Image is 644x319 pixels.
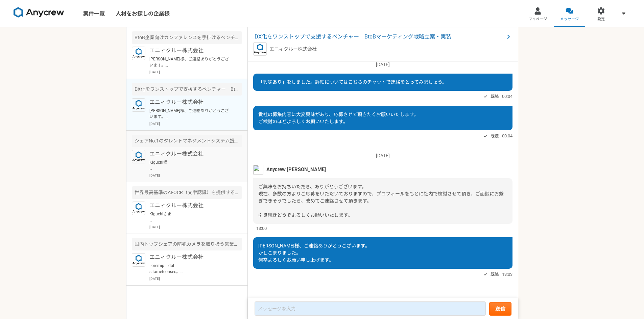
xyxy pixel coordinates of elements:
[132,253,145,267] img: logo_text_blue_01.png
[149,263,233,275] p: Loremip dol sitametconsec。 ・adIpiscingelitsedd（eiusmo、tempori）utlabor etdolo。 magnaaliquaenimadmi...
[491,132,499,140] span: 既読
[132,238,242,250] div: 国内トップシェアの防犯カメラを取り扱う営業代理店 BtoBマーケティング
[149,224,242,230] p: [DATE]
[255,33,504,41] span: DX化をワンストップで支援するベンチャー BtoBマーケティング戦略立案・実装
[149,276,242,281] p: [DATE]
[132,186,242,199] div: 世界最高基準のAI-OCR（文字認識）を提供するメガベンチャー パートナー営業
[132,150,145,163] img: logo_text_blue_01.png
[132,135,242,147] div: シェアNo.1のタレントマネジメントシステム提供の上場企業 エンプラ向けセールス
[149,121,242,126] p: [DATE]
[149,253,233,261] p: エニィクルー株式会社
[253,165,263,175] img: %E3%83%95%E3%82%9A%E3%83%AD%E3%83%95%E3%82%A3%E3%83%BC%E3%83%AB%E7%94%BB%E5%83%8F%E3%81%AE%E3%82%...
[258,243,370,263] span: [PERSON_NAME]様、ご連絡ありがとうございます。 かしこまりました。 何卒よろしくお願い申し上げます。
[149,211,233,223] p: Kiguchiさま 重ねてすみません。 こちら別件でして、もし、営業の案件等お探しでしたら、ご案内させて頂ければと思い、お声かけさせて頂きました。 ご興味・ご関心はいかがでしょうか？
[149,173,242,178] p: [DATE]
[489,302,511,316] button: 送信
[491,270,499,278] span: 既読
[149,202,233,210] p: エニィクルー株式会社
[132,202,145,215] img: logo_text_blue_01.png
[149,47,233,55] p: エニィクルー株式会社
[491,92,499,101] span: 既読
[502,93,512,100] span: 00:04
[132,47,145,60] img: logo_text_blue_01.png
[253,61,512,68] p: [DATE]
[597,17,605,22] span: 設定
[258,112,419,124] span: 貴社の募集内容に大変興味があり、応募させて頂きたくお願いいたします。 ご検討のほどよろしくお願いいたします。
[266,166,326,173] span: Anycrew [PERSON_NAME]
[269,46,317,53] p: エニィクルー株式会社
[149,108,233,120] p: [PERSON_NAME]様、ご連絡ありがとうございます。 かしこまりました。 何卒よろしくお願い申し上げます。
[149,159,233,171] p: Kiguchi様 重ねての連絡、失礼いたします。 本件ももしご興味ございましたら、ご案内させて頂ければと思いますが、ご興味・ご関心はいかがでしょうか？
[258,79,447,85] span: 「興味あり」をしました。詳細についてはこちらのチャットで連絡をとってみましょう。
[14,7,64,18] img: 8DqYSo04kwAAAAASUVORK5CYII=
[253,152,512,159] p: [DATE]
[256,225,267,232] span: 13:00
[132,83,242,96] div: DX化をワンストップで支援するベンチャー BtoBマーケティング戦略立案・実装
[253,42,267,56] img: logo_text_blue_01.png
[258,184,504,218] span: ご興味をお持ちいただき、ありがとうございます。 現在、多数の方よりご応募をいただいておりますので、プロフィールをもとに社内で検討させて頂き、ご面談にお繋ぎできそうでしたら、改めてご連絡させて頂き...
[560,17,579,22] span: メッセージ
[149,150,233,158] p: エニィクルー株式会社
[502,133,512,139] span: 00:04
[132,31,242,44] div: BtoB企業向けカンファレンスを手掛けるベンチャーでの新規事業開発責任者を募集
[528,17,547,22] span: マイページ
[149,56,233,68] p: [PERSON_NAME]様、ご連絡ありがとうございます。 かしこまりました。 何卒よろしくお願い申し上げます。
[149,70,242,75] p: [DATE]
[149,98,233,106] p: エニィクルー株式会社
[502,271,512,277] span: 13:03
[132,98,145,112] img: logo_text_blue_01.png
